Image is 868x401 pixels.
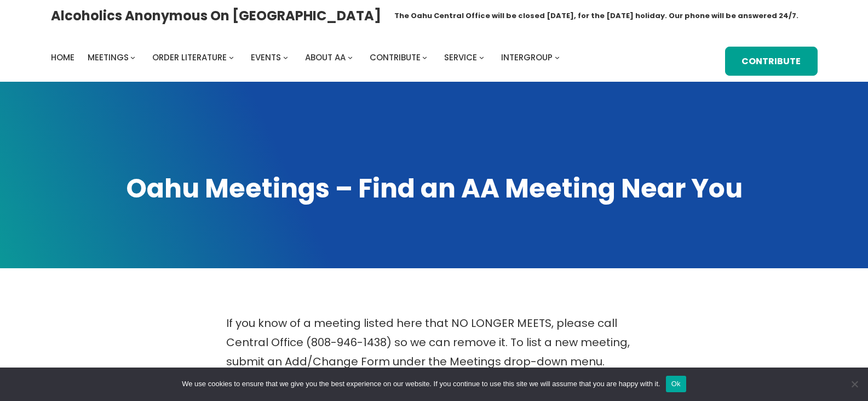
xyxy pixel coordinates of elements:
[849,379,860,389] span: No
[444,50,477,65] a: Service
[51,50,74,65] a: Home
[51,52,74,63] span: Home
[51,171,818,207] h1: Oahu Meetings – Find an AA Meeting Near You
[666,376,686,392] button: Ok
[394,10,798,21] h1: The Oahu Central Office will be closed [DATE], for the [DATE] holiday. Our phone will be answered...
[88,52,129,63] span: Meetings
[348,55,353,60] button: About AA submenu
[725,47,818,76] a: Contribute
[370,52,421,63] span: Contribute
[182,379,660,389] span: We use cookies to ensure that we give you the best experience on our website. If you continue to ...
[479,55,484,60] button: Service submenu
[251,52,281,63] span: Events
[501,50,553,65] a: Intergroup
[130,55,135,60] button: Meetings submenu
[555,55,560,60] button: Intergroup submenu
[251,50,281,65] a: Events
[229,55,234,60] button: Order Literature submenu
[283,55,288,60] button: Events submenu
[305,50,346,65] a: About AA
[444,52,477,63] span: Service
[305,52,346,63] span: About AA
[370,50,421,65] a: Contribute
[152,52,227,63] span: Order Literature
[51,4,381,27] a: Alcoholics Anonymous on [GEOGRAPHIC_DATA]
[226,314,642,371] p: If you know of a meeting listed here that NO LONGER MEETS, please call Central Office (808-946-14...
[501,52,553,63] span: Intergroup
[422,55,427,60] button: Contribute submenu
[88,50,129,65] a: Meetings
[51,50,564,65] nav: Intergroup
